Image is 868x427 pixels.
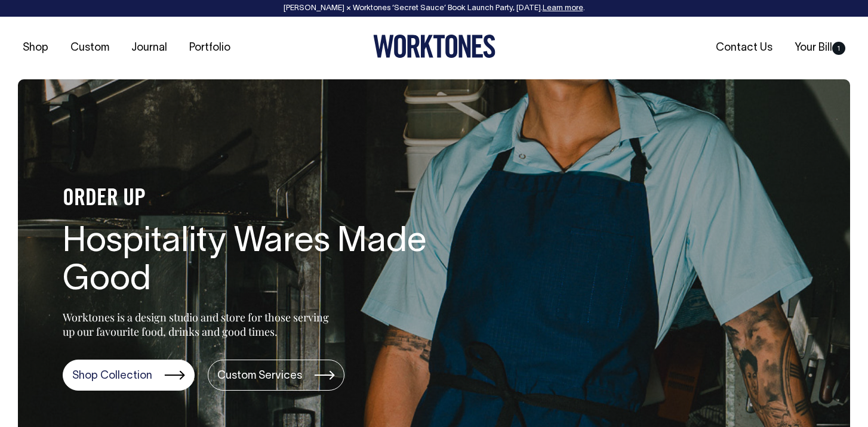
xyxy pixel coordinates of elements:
[12,4,856,13] div: [PERSON_NAME] × Worktones ‘Secret Sauce’ Book Launch Party, [DATE]. .
[832,42,845,55] span: 1
[63,187,445,212] h4: ORDER UP
[63,310,334,339] p: Worktones is a design studio and store for those serving up our favourite food, drinks and good t...
[66,38,114,58] a: Custom
[63,360,195,391] a: Shop Collection
[543,5,583,12] a: Learn more
[63,224,445,300] h1: Hospitality Wares Made Good
[208,360,344,391] a: Custom Services
[790,38,850,58] a: Your Bill1
[18,38,53,58] a: Shop
[127,38,172,58] a: Journal
[711,38,777,58] a: Contact Us
[184,38,235,58] a: Portfolio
